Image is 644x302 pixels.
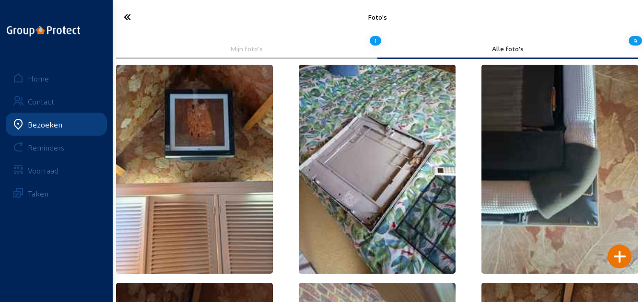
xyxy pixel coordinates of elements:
[28,166,59,175] div: Voorraad
[28,120,62,129] div: Bezoeken
[6,67,107,90] a: Home
[199,13,555,21] div: Foto's
[6,136,107,159] a: Reminders
[28,189,48,198] div: Taken
[116,65,273,274] img: thb_21e49861-2823-a0bb-2b4a-5a314c28ad2e.jpeg
[6,90,107,113] a: Contact
[481,65,638,274] img: thb_433dde06-6e16-f1ca-3c1a-ee6fe99e7e5a.jpeg
[384,45,632,53] div: Alle foto's
[6,159,107,182] a: Voorraad
[6,113,107,136] a: Bezoeken
[7,26,80,36] img: logo-oneline.png
[6,182,107,205] a: Taken
[123,45,371,53] div: Mijn foto's
[28,143,64,152] div: Reminders
[28,97,54,106] div: Contact
[28,74,49,83] div: Home
[370,33,381,49] div: 1
[299,65,456,274] img: thb_2f9a067f-d6de-fa0a-3f29-a85f1848848c.jpeg
[629,33,642,49] div: 9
